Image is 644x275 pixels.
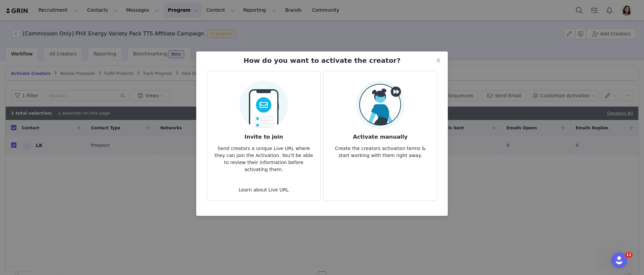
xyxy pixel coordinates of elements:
[429,51,448,70] button: Close
[329,141,431,159] p: Create the creators activation terms & start working with them right away.
[329,129,431,141] h3: Activate manually
[356,81,405,129] img: Manual
[436,58,441,63] i: icon: close
[244,55,400,65] h2: How do you want to activate the creator?
[625,252,633,258] span: 11
[239,187,289,192] a: Learn about Live URL
[611,252,627,268] iframe: Intercom live chat
[213,141,315,173] p: Send creators a unique Live URL where they can join the Activation. You'll be able to review thei...
[213,129,315,141] h3: Invite to join
[239,77,288,129] img: Send Email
